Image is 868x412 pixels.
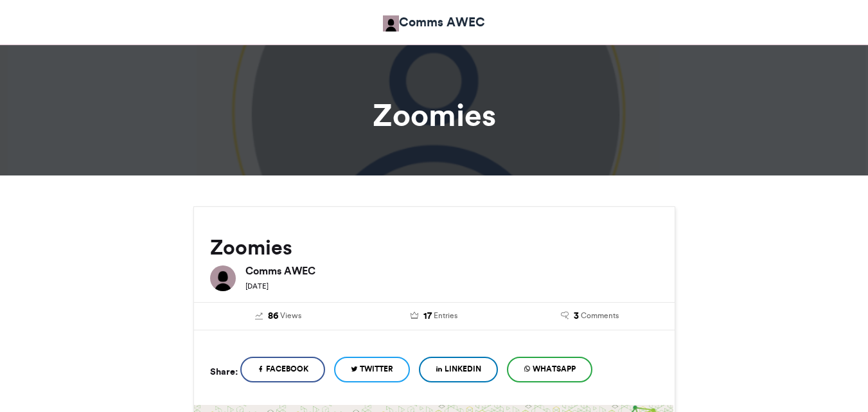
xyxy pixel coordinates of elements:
h6: Comms AWEC [245,265,659,276]
span: Entries [434,310,457,321]
a: 17 Entries [366,309,502,323]
h1: Zoomies [78,100,791,130]
span: Facebook [266,363,308,375]
h5: Share: [210,363,238,380]
a: 3 Comments [522,309,659,323]
iframe: chat widget [814,361,855,399]
span: WhatsApp [533,363,576,375]
img: Comms AWEC [210,265,236,291]
span: 86 [268,309,278,323]
span: Views [280,310,301,321]
a: Comms AWEC [383,13,485,31]
h2: Zoomies [210,236,659,259]
a: 86 Views [210,309,347,323]
a: Twitter [334,357,410,382]
a: Facebook [240,357,325,382]
span: 17 [423,309,432,323]
span: Twitter [360,363,393,375]
a: WhatsApp [507,357,592,382]
small: [DATE] [245,282,269,291]
span: LinkedIn [445,363,481,375]
span: Comments [581,310,619,321]
span: 3 [574,309,579,323]
img: Comms AWEC [383,15,399,31]
a: LinkedIn [419,357,498,382]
